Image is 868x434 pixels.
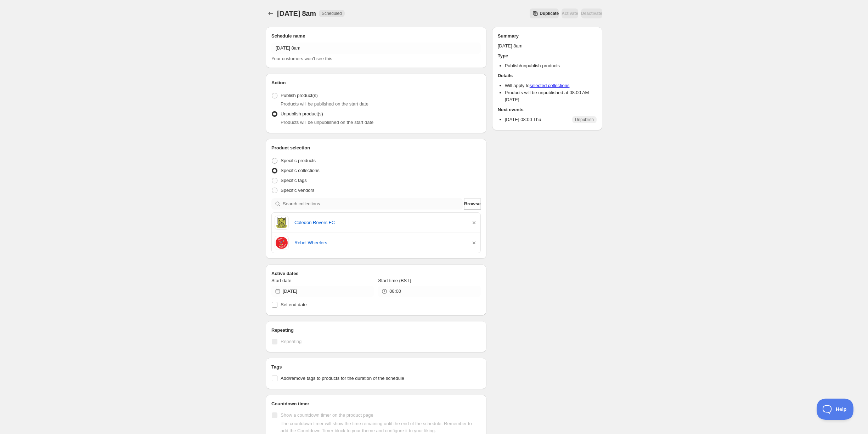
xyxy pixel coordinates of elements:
span: Unpublish product(s) [281,111,323,116]
span: Specific tags [281,178,307,183]
span: Your customers won't see this [271,56,332,61]
p: [DATE] 08:00 Thu [505,116,541,123]
span: Set end date [281,302,307,307]
span: Show a countdown timer on the product page [281,412,373,418]
span: Specific collections [281,168,320,173]
h2: Schedule name [271,33,481,40]
h2: Tags [271,364,481,371]
span: Duplicate [540,11,559,16]
li: Will apply to [505,82,597,89]
a: selected collections [530,83,570,88]
h2: Product selection [271,144,481,152]
span: Products will be published on the start date [281,101,368,107]
a: Caledon Rovers FC [294,219,465,226]
h2: Type [498,52,597,59]
p: [DATE] 8am [498,42,597,50]
span: [DATE] 8am [277,10,316,17]
span: Scheduled [322,11,342,16]
h2: Summary [498,33,597,40]
span: Products will be unpublished on the start date [281,120,373,125]
span: Specific products [281,158,316,163]
li: Publish/unpublish products [505,62,597,69]
h2: Next events [498,106,597,113]
span: Start date [271,278,291,283]
h2: Details [498,72,597,79]
button: Secondary action label [530,8,559,18]
h2: Action [271,79,481,86]
span: Start time (BST) [378,278,411,283]
button: Schedules [266,8,276,18]
span: Unpublish [575,117,594,122]
h2: Active dates [271,270,481,277]
span: Publish product(s) [281,93,318,98]
input: Search collections [283,198,463,210]
h2: Repeating [271,327,481,334]
li: Products will be unpublished at 08:00 AM [DATE] [505,89,597,103]
span: Browse [464,200,481,207]
span: Repeating [281,339,301,344]
iframe: Toggle Customer Support [817,399,854,420]
button: Browse [464,198,481,210]
h2: Countdown timer [271,400,481,407]
a: Rebel Wheelers [294,239,465,246]
span: Specific vendors [281,188,314,193]
span: Add/remove tags to products for the duration of the schedule [281,376,404,381]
